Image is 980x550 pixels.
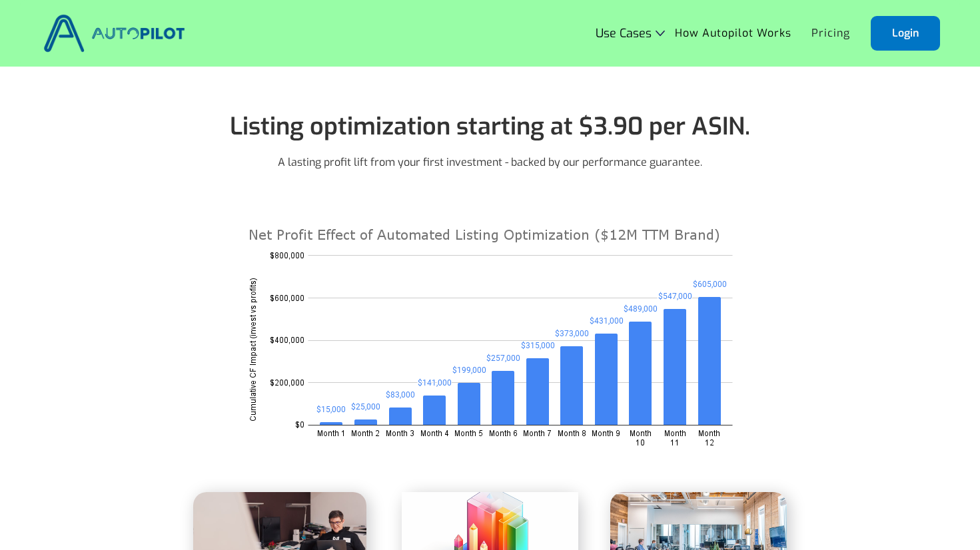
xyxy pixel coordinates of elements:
span: Listing optimization starting at $3.90 per ASIN. [230,111,750,142]
a: Pricing [801,21,860,46]
p: A lasting profit lift from your first investment - backed by our performance guarantee. [278,154,702,170]
div: Use Cases [596,27,652,40]
img: Icon Rounded Chevron Dark - BRIX Templates [656,30,665,36]
a: How Autopilot Works [665,21,801,46]
a: Login [871,16,940,51]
